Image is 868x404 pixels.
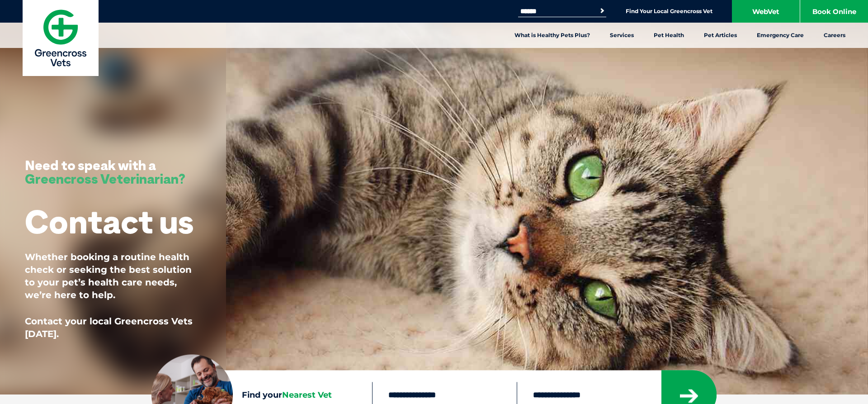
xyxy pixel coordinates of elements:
a: Pet Articles [694,23,747,48]
a: Pet Health [644,23,694,48]
span: Nearest Vet [282,390,332,399]
h3: Need to speak with a [25,158,185,185]
p: Whether booking a routine health check or seeking the best solution to your pet’s health care nee... [25,251,201,301]
a: Services [600,23,644,48]
h1: Contact us [25,204,193,239]
p: Contact your local Greencross Vets [DATE]. [25,315,201,340]
a: What is Healthy Pets Plus? [505,23,600,48]
span: Greencross Veterinarian? [25,170,185,187]
button: Search [598,6,607,15]
a: Careers [814,23,855,48]
a: Find Your Local Greencross Vet [626,8,712,15]
a: Emergency Care [747,23,814,48]
h4: Find your [242,390,372,399]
